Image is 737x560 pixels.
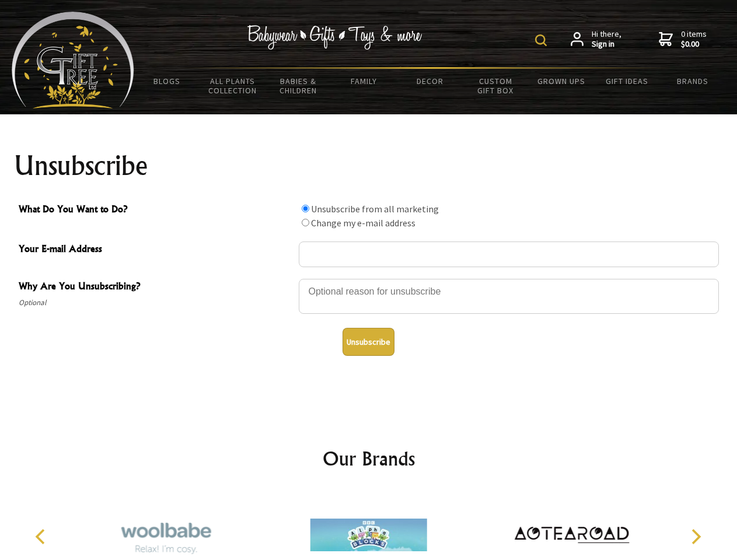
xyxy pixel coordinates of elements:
[200,69,266,103] a: All Plants Collection
[681,29,707,50] span: 0 items
[331,69,397,93] a: Family
[23,444,714,473] h2: Our Brands
[14,152,724,180] h1: Unsubscribe
[12,12,134,108] img: Babyware - Gifts - Toys and more...
[134,69,200,93] a: BLOGS
[397,69,463,93] a: Decor
[681,39,707,50] strong: $0.00
[592,29,621,50] span: Hi there,
[311,217,415,229] label: Change my e-mail address
[343,328,394,356] button: Unsubscribe
[266,69,331,103] a: Babies & Children
[311,203,439,215] label: Unsubscribe from all marketing
[463,69,529,103] a: Custom Gift Box
[19,202,293,219] span: What Do You Want to Do?
[528,69,594,93] a: Grown Ups
[660,69,726,93] a: Brands
[299,242,719,267] input: Your E-mail Address
[19,279,293,296] span: Why Are You Unsubscribing?
[302,219,309,226] input: What Do You Want to Do?
[659,29,707,50] a: 0 items$0.00
[302,205,309,212] input: What Do You Want to Do?
[19,242,293,258] span: Your E-mail Address
[571,29,621,50] a: Hi there,Sign in
[535,34,547,46] img: product search
[594,69,660,93] a: Gift Ideas
[592,39,621,50] strong: Sign in
[299,279,719,314] textarea: Why Are You Unsubscribing?
[247,25,422,50] img: Babywear - Gifts - Toys & more
[683,524,708,549] button: Next
[19,296,293,310] span: Optional
[29,524,55,549] button: Previous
